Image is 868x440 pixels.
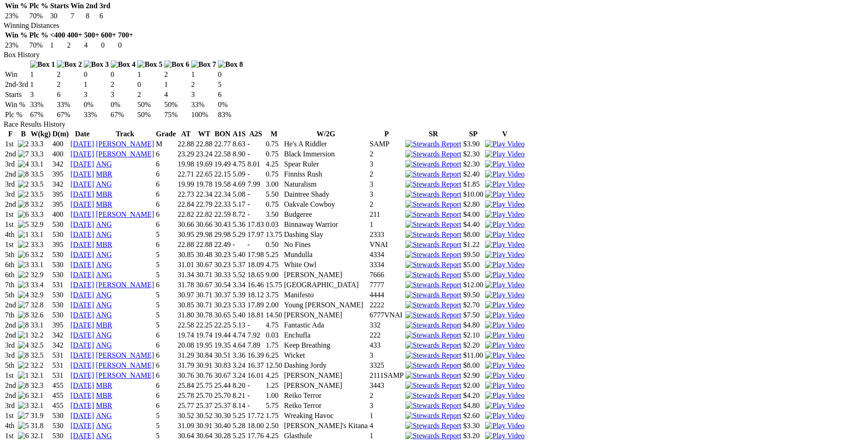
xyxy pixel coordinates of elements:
th: A1S [232,129,246,139]
img: 6 [18,392,29,400]
td: 4 [164,90,190,99]
td: 7 [70,11,84,21]
th: F [5,129,16,139]
a: [PERSON_NAME] [96,351,154,359]
img: Play Video [485,351,524,360]
img: Stewards Report [405,210,461,219]
img: Stewards Report [405,422,461,430]
img: Stewards Report [405,321,461,329]
th: Grade [156,129,177,139]
img: Stewards Report [405,432,461,440]
a: [DATE] [70,150,94,158]
td: 0 [118,41,134,50]
a: [DATE] [70,180,94,188]
td: 1 [83,80,109,89]
a: ANG [96,301,112,309]
td: 400 [52,140,70,149]
img: 4 [18,160,29,168]
img: Play Video [485,331,524,339]
th: <400 [49,31,65,40]
td: 3 [191,90,217,99]
th: Win % [5,1,28,11]
th: AT [177,129,194,139]
img: Play Video [485,180,524,188]
th: 3rd [99,1,111,11]
a: [PERSON_NAME] [96,371,154,379]
img: Play Video [485,220,524,229]
a: View replay [485,281,524,289]
img: 8 [18,200,29,209]
a: MBR [96,402,113,409]
img: Play Video [485,210,524,219]
th: SP [463,129,484,139]
td: 22.88 [177,140,194,149]
a: View replay [485,251,524,258]
th: M [265,129,283,139]
a: View replay [485,412,524,419]
a: View replay [485,200,524,208]
a: ANG [96,412,112,419]
img: Box 6 [164,60,189,69]
a: View replay [485,291,524,299]
img: Stewards Report [405,160,461,168]
a: [DATE] [70,251,94,258]
img: Play Video [485,140,524,148]
img: Stewards Report [405,402,461,410]
td: 0% [217,100,243,109]
th: Date [70,129,95,139]
a: ANG [96,261,112,268]
th: 400+ [67,31,83,40]
th: Track [96,129,155,139]
img: 2 [18,241,29,249]
img: 1 [18,331,29,339]
img: Play Video [485,271,524,279]
a: [DATE] [70,351,94,359]
a: View replay [485,271,524,279]
img: 7 [18,412,29,420]
img: Play Video [485,281,524,289]
td: 8.63 [232,140,246,149]
td: 4 [84,41,100,50]
a: View replay [485,190,524,198]
a: [DATE] [70,321,94,329]
th: 600+ [101,31,117,40]
a: View replay [485,311,524,319]
a: ANG [96,341,112,349]
img: 4 [18,341,29,349]
a: View replay [485,160,524,168]
a: MBR [96,321,113,329]
img: 1 [18,231,29,239]
th: BON [214,129,231,139]
td: 67% [110,110,136,119]
td: 3 [30,90,56,99]
a: MBR [96,190,113,198]
img: Play Video [485,422,524,430]
img: Stewards Report [405,381,461,390]
img: Stewards Report [405,140,461,148]
td: Starts [5,90,29,99]
img: 6 [18,432,29,440]
td: 50% [164,100,190,109]
img: Play Video [485,251,524,259]
img: Stewards Report [405,301,461,309]
td: 0 [101,41,117,50]
img: Stewards Report [405,271,461,279]
a: [DATE] [70,371,94,379]
a: View replay [485,210,524,218]
img: 1 [18,371,29,380]
a: ANG [96,180,112,188]
a: View replay [485,231,524,238]
a: [PERSON_NAME] [96,361,154,369]
a: View replay [485,392,524,399]
a: MBR [96,392,113,399]
a: View replay [485,371,524,379]
img: Play Video [485,150,524,158]
td: 1 [30,80,56,89]
a: [DATE] [70,261,94,268]
th: D(m) [52,129,70,139]
img: Box 1 [30,60,55,69]
a: [DATE] [70,200,94,208]
a: View replay [485,241,524,248]
a: View replay [485,180,524,188]
td: 100% [191,110,217,119]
